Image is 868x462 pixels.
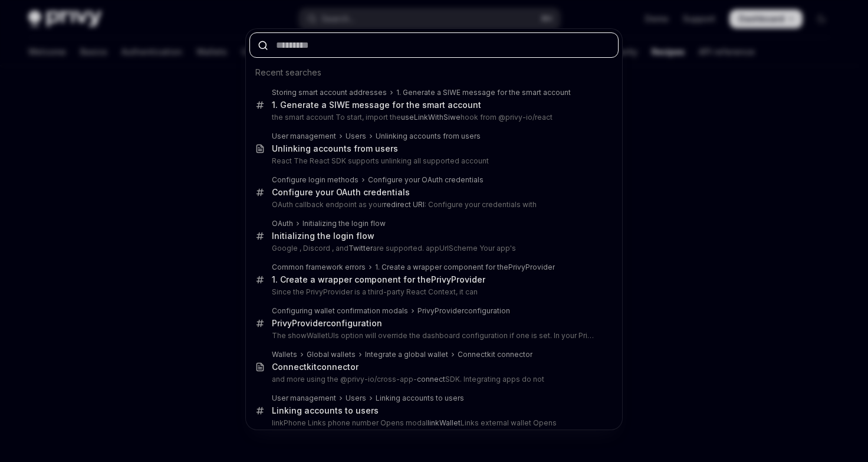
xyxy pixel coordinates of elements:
[272,143,398,154] div: ounts from users
[272,244,594,253] p: Google , Discord , and are supported. appUrlScheme Your app's
[272,375,594,384] p: and more using the @privy-io/cross-app- SDK. Integrating apps do not
[303,219,386,228] div: Initializing the login flow
[255,67,321,78] span: Recent searches
[376,394,464,403] div: Linking accounts to users
[272,318,382,329] div: configuration
[348,244,373,253] b: Twitter
[431,274,485,284] b: PrivyProvider
[307,350,356,359] div: Global wallets
[272,318,326,328] b: PrivyProvider
[368,175,484,185] div: Configure your OAuth credentials
[272,219,293,228] div: OAuth
[272,231,374,241] div: Initializing the login flow
[458,350,532,359] div: Connectkit connector
[272,350,297,359] div: Wallets
[272,156,594,166] p: React The React SDK supports unlinking all supported account
[272,132,336,141] div: User management
[508,263,555,271] b: PrivyProvider
[272,187,410,198] div: Configure your OAuth credentials
[346,394,366,403] div: Users
[272,100,481,110] div: 1. Generate a SIWE message for the smart account
[384,200,425,209] b: redirect URI
[428,418,461,427] b: linkWallet
[417,306,464,315] b: PrivyProvider
[396,88,571,97] div: 1. Generate a SIWE message for the smart account
[317,362,350,372] b: connect
[401,113,461,122] b: useLinkWithSiwe
[272,287,594,297] p: Since the PrivyProvider is a third-party React Context, it can
[272,175,359,185] div: Configure login methods
[272,418,594,428] p: linkPhone Links phone number Opens modal Links external wallet Opens
[272,405,379,416] div: Linking accounts to users
[272,263,366,272] div: Common framework errors
[272,200,594,209] p: OAuth callback endpoint as your : Configure your credentials with
[272,306,408,316] div: Configuring wallet confirmation modals
[417,306,510,316] div: configuration
[365,350,448,359] div: Integrate a global wallet
[272,331,594,340] p: The showWalletUIs option will override the dashboard configuration if one is set. In your PrivyProv
[272,362,307,372] b: Connect
[417,375,445,384] b: connect
[272,143,328,153] b: Unlinking acc
[376,132,481,141] div: Unlinking accounts from users
[272,274,485,285] div: 1. Create a wrapper component for the
[375,263,555,272] div: 1. Create a wrapper component for the
[272,88,387,97] div: Storing smart account addresses
[272,362,359,372] div: kit or
[272,113,594,122] p: the smart account To start, import the hook from @privy-io/react
[346,132,366,141] div: Users
[272,394,336,403] div: User management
